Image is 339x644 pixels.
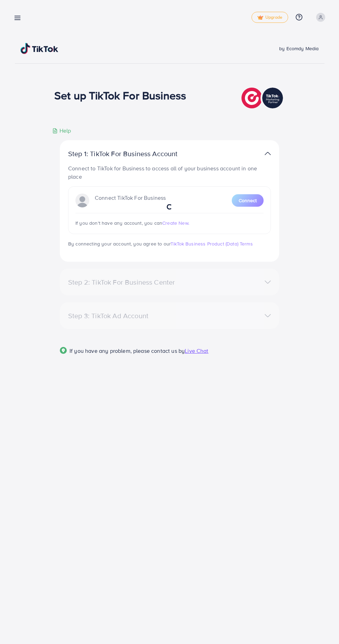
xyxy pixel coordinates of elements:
a: tickUpgrade [251,12,288,23]
h1: Set up TikTok For Business [54,89,186,102]
span: If you have any problem, please contact us by [70,347,185,355]
img: TikTok [20,43,58,54]
div: Help [52,127,71,135]
img: TikTok partner [265,149,271,159]
img: Popup guide [60,347,67,354]
img: TikTok partner [241,86,285,110]
img: tick [257,15,263,20]
span: Live Chat [185,347,208,355]
span: by Ecomdy Media [279,45,319,52]
span: Upgrade [257,15,282,20]
p: Step 1: TikTok For Business Account [68,150,200,158]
